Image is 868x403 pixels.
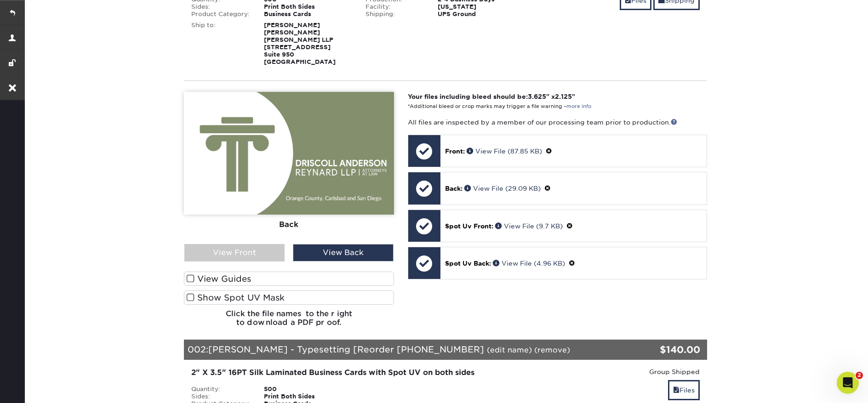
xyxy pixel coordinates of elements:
div: Sides: [184,3,257,11]
strong: Your files including bleed should be: " x " [408,93,575,100]
div: Print Both Sides [257,3,359,11]
label: Show Spot UV Mask [184,290,394,305]
a: View File (4.96 KB) [493,260,565,267]
div: Facility: [359,3,431,11]
a: View File (9.7 KB) [495,222,563,230]
a: Files [668,380,700,400]
span: 2 [856,372,863,379]
div: View Back [293,244,393,261]
a: View File (87.85 KB) [467,148,542,155]
div: [US_STATE] [431,3,532,11]
strong: [PERSON_NAME] [PERSON_NAME] [PERSON_NAME] LLP [STREET_ADDRESS] Suite 950 [GEOGRAPHIC_DATA] [264,22,336,65]
div: Business Cards [257,11,359,18]
div: Shipping: [359,11,431,18]
div: Product Category: [184,11,257,18]
div: Group Shipped [539,367,700,376]
div: $140.00 [620,343,700,357]
div: Ship to: [184,22,257,66]
span: 2.125 [555,93,572,100]
div: Back [184,215,394,235]
span: files [673,386,680,394]
h6: Click the file names to the right to download a PDF proof. [184,309,394,334]
div: 002: [184,340,620,360]
div: UPS Ground [431,11,532,18]
p: All files are inspected by a member of our processing team prior to production. [408,118,707,127]
span: [PERSON_NAME] - Typesetting [Reorder [PHONE_NUMBER] [208,344,484,354]
label: View Guides [184,272,394,286]
a: (edit name) [487,346,532,354]
a: View File (29.09 KB) [464,185,541,192]
div: Sides: [184,393,257,400]
div: Quantity: [184,386,257,393]
div: 2" X 3.5" 16PT Silk Laminated Business Cards with Spot UV on both sides [191,367,525,378]
small: *Additional bleed or crop marks may trigger a file warning – [408,103,591,109]
span: Spot Uv Back: [445,260,491,267]
iframe: Intercom live chat [837,372,859,394]
span: Front: [445,148,465,155]
div: View Front [184,244,285,261]
span: Spot Uv Front: [445,222,493,230]
a: (remove) [534,346,570,354]
div: 500 [257,386,359,393]
span: Back: [445,185,463,192]
div: Print Both Sides [257,393,359,400]
span: 3.625 [528,93,546,100]
a: more info [566,103,591,109]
